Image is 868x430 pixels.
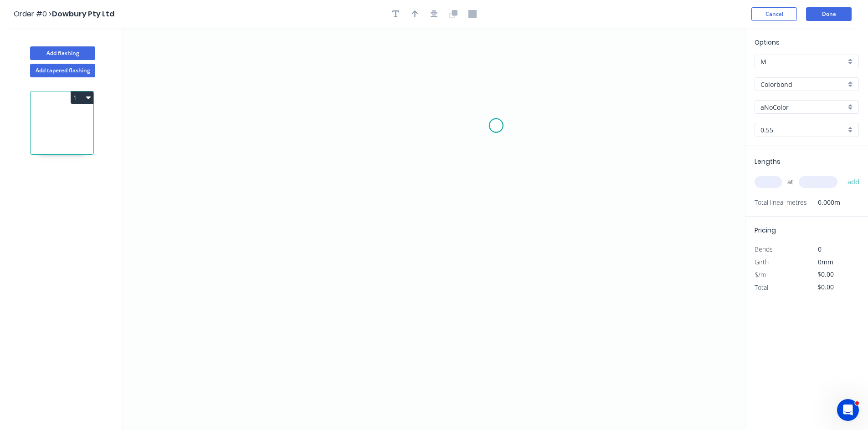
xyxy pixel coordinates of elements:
[755,245,773,253] span: Bends
[52,9,114,19] span: Dowbury Pty Ltd
[755,157,781,166] span: Lengths
[755,226,776,235] span: Pricing
[760,80,846,89] input: Material
[787,176,793,188] span: at
[760,57,846,66] input: Price level
[755,258,769,266] span: Girth
[760,125,846,135] input: Thickness
[837,399,859,421] iframe: Intercom live chat
[806,7,852,21] button: Done
[14,9,52,19] span: Order #0 >
[760,102,846,112] input: Colour
[30,46,95,60] button: Add flashing
[807,196,840,209] span: 0.000m
[755,196,807,209] span: Total lineal metres
[818,245,822,253] span: 0
[818,258,833,266] span: 0mm
[843,174,864,190] button: add
[751,7,797,21] button: Cancel
[755,283,768,292] span: Total
[71,91,93,104] button: 1
[755,270,766,279] span: $/m
[755,38,780,47] span: Options
[30,64,95,77] button: Add tapered flashing
[123,28,745,430] svg: 0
